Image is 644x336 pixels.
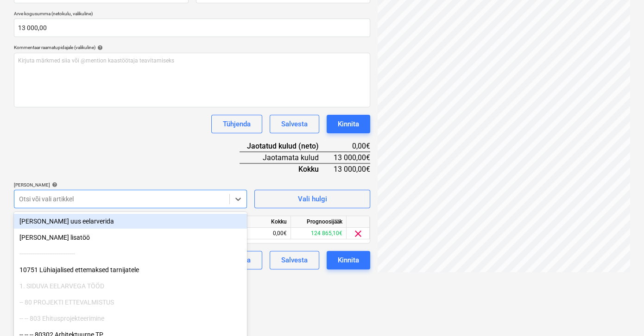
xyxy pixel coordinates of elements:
div: 10751 Lühiajalised ettemaksed tarnijatele [14,262,247,277]
div: -- 80 PROJEKTI ETTEVALMISTUS [14,295,247,310]
div: Jaotamata kulud [240,152,334,163]
div: 1. SIDUVA EELARVEGA TÖÖD [14,279,247,293]
div: [PERSON_NAME] lisatöö [14,230,247,245]
button: Salvesta [270,115,319,133]
div: Jaotatud kulud (neto) [240,141,334,152]
iframe: Chat Widget [598,292,644,336]
div: Salvesta [281,118,308,130]
div: Kommentaar raamatupidajale (valikuline) [14,44,370,50]
div: Kinnita [338,118,359,130]
button: Tühjenda [211,115,262,133]
div: -- -- 803 Ehitusprojekteerimine [14,311,247,326]
div: Prognoosijääk [291,216,347,228]
div: [PERSON_NAME] uus eelarverida [14,214,247,229]
span: clear [353,228,364,239]
button: Salvesta [270,251,319,269]
div: Lisa uus eelarverida [14,214,247,229]
div: Tühjenda [223,118,251,130]
div: [PERSON_NAME] [14,182,247,188]
div: Salvesta [281,254,308,266]
div: ------------------------------ [14,246,247,261]
div: Vali hulgi [298,193,327,205]
div: Lisa uus lisatöö [14,230,247,245]
input: Arve kogusumma (netokulu, valikuline) [14,19,370,37]
button: Vali hulgi [254,190,370,208]
div: 124 865,10€ [291,228,347,239]
div: 13 000,00€ [334,152,370,163]
span: help [50,182,57,187]
div: 13 000,00€ [334,163,370,174]
div: 0,00€ [334,141,370,152]
div: Kokku [240,163,334,174]
button: Kinnita [327,115,370,133]
p: Arve kogusumma (netokulu, valikuline) [14,11,370,19]
button: Kinnita [327,251,370,269]
span: help [95,45,103,50]
div: Kinnita [338,254,359,266]
div: Kokku [235,216,291,228]
div: 0,00€ [235,228,291,239]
